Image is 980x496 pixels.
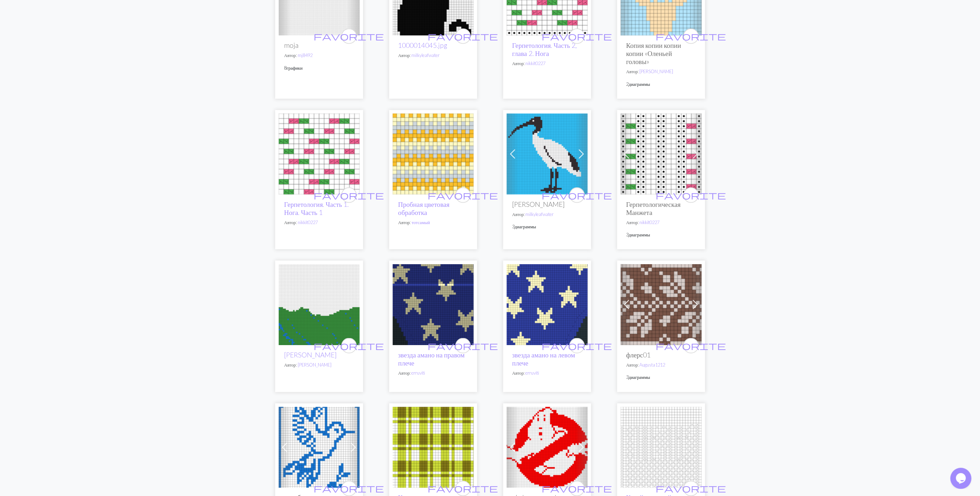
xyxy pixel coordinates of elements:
span: favorite [656,190,726,201]
i: favourite [656,188,726,202]
span: favorite [542,190,612,201]
p: 3 диаграммы [512,223,582,230]
a: mj8492 [298,52,312,58]
a: звезда амано на левом плече [393,300,474,307]
i: favourite [656,482,726,496]
i: favourite [656,29,726,43]
p: Автор: [512,211,582,218]
a: 1000014045.jpg [398,41,448,49]
i: favourite [428,339,498,353]
img: звезда амано на левом плече [393,264,474,345]
i: favourite [542,188,612,202]
p: Автор: [626,68,696,75]
button: favourite [455,187,471,203]
a: milkyleafwater [526,211,554,217]
p: Автор: [398,219,468,226]
p: Автор: [284,219,354,226]
a: Какой стороной надеть шарф [621,443,702,450]
i: favourite [542,339,612,353]
button: favourite [341,338,357,354]
img: Какой стороной надеть шарф [621,407,702,488]
img: Пробная цветовая обработка [393,114,474,195]
p: Автор: [398,52,468,59]
p: 2 диаграммы [626,81,696,88]
p: Автор: [284,362,354,368]
a: [PERSON_NAME] [298,362,331,368]
span: favorite [542,483,612,494]
a: [PERSON_NAME] [640,69,674,74]
iframe: виджет чата [950,468,973,489]
a: звезда амано на левом плече [507,300,588,307]
img: Герпетологическая Манжета [621,114,702,195]
img: Клетчатая диаграмма [393,407,474,488]
i: favourite [314,29,384,43]
span: favorite [656,340,726,351]
h2: флерс01 [626,351,696,359]
button: favourite [341,187,357,203]
a: колибри [279,443,360,450]
img: Рукав Куги [279,264,360,345]
h2: [PERSON_NAME] [512,200,582,208]
a: Ибис Бен Чикен [507,150,588,157]
p: Автор: [512,370,582,376]
i: favourite [314,339,384,353]
button: favourite [455,338,471,354]
i: favourite [542,29,612,43]
a: Рукав Куги [279,300,360,307]
a: nikkit0227 [526,61,546,66]
a: erruviti [412,370,425,376]
a: звезда амано на правом плече [398,351,465,367]
a: Augusta1212 [640,362,665,368]
a: Копия «Герпетологии», часть 1 — «Нога», часть 1 [279,150,360,157]
span: favorite [428,483,498,494]
p: Автор: [512,60,582,67]
i: favourite [428,29,498,43]
a: Герпетология. Часть 1. Нога. Часть 1 [284,200,349,216]
a: Герпетология. Часть 2, глава 2. Нога [512,41,577,57]
a: флерс01 [621,300,702,307]
a: тотсамый [412,220,430,225]
p: Автор: [284,52,354,59]
i: favourite [428,188,498,202]
span: favorite [314,190,384,201]
p: Автор: [398,370,468,376]
span: favorite [314,483,384,494]
a: Пробная цветовая обработка [398,200,450,216]
span: favorite [542,31,612,42]
button: favourite [455,28,471,44]
img: колибри [279,407,360,488]
i: favourite [314,188,384,202]
h2: Герпетологическая Манжета [626,200,696,216]
i: favourite [428,482,498,496]
span: favorite [314,31,384,42]
button: favourite [569,187,585,203]
button: favourite [341,28,357,44]
button: favourite [683,28,699,44]
img: gb_transparent.png [507,407,588,488]
img: Копия «Герпетологии», часть 1 — «Нога», часть 1 [279,114,360,195]
a: milkyleafwater [412,52,440,58]
span: favorite [656,483,726,494]
a: erruviti [526,370,539,376]
a: [PERSON_NAME] [284,351,337,359]
a: Пробная цветовая обработка [393,150,474,157]
h2: moja [284,41,354,49]
p: Автор: [626,219,696,226]
a: gb_transparent.png [507,443,588,450]
img: звезда амано на левом плече [507,264,588,345]
p: 3 диаграммы [626,374,696,381]
button: favourite [683,187,699,203]
i: favourite [542,482,612,496]
span: favorite [428,190,498,201]
a: Клетчатая диаграмма [393,443,474,450]
i: favourite [656,339,726,353]
h2: Копия копии копии копии «Оленьей головы» [626,41,696,65]
button: favourite [683,338,699,354]
span: favorite [656,31,726,42]
p: 8 графики [284,65,354,71]
span: favorite [542,340,612,351]
a: nikkit0227 [640,220,660,225]
img: Ибис Бен Чикен [507,114,588,195]
p: Автор: [626,362,696,368]
p: 3 диаграммы [626,231,696,238]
